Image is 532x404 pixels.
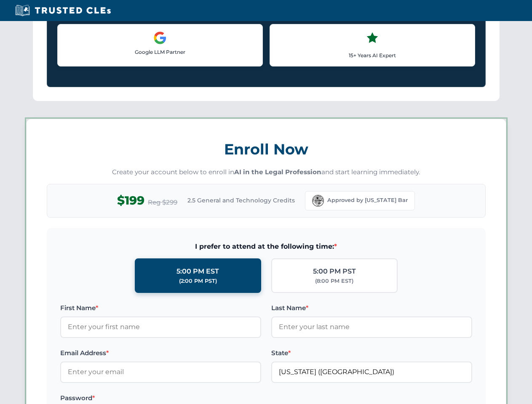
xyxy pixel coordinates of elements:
label: Last Name [271,303,472,313]
div: 5:00 PM EST [176,266,219,277]
span: $199 [117,191,144,210]
img: Florida Bar [312,195,324,207]
div: 5:00 PM PST [313,266,356,277]
img: Google [153,31,167,45]
span: Approved by [US_STATE] Bar [327,196,408,205]
span: I prefer to attend at the following time: [60,241,472,252]
label: Password [60,393,261,403]
p: Google LLM Partner [64,48,256,56]
h3: Enroll Now [47,136,486,162]
input: Enter your email [60,361,261,383]
img: Trusted CLEs [13,4,113,17]
input: Enter your first name [60,316,261,338]
div: (8:00 PM EST) [315,277,353,285]
input: Florida (FL) [271,361,472,383]
strong: AI in the Legal Profession [234,168,321,176]
span: Reg $299 [148,197,177,207]
label: First Name [60,303,261,313]
label: Email Address [60,348,261,358]
p: Create your account below to enroll in and start learning immediately. [47,167,486,177]
input: Enter your last name [271,316,472,338]
label: State [271,348,472,358]
p: 15+ Years AI Expert [277,51,468,59]
div: (2:00 PM PST) [179,277,217,285]
span: 2.5 General and Technology Credits [187,196,295,205]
